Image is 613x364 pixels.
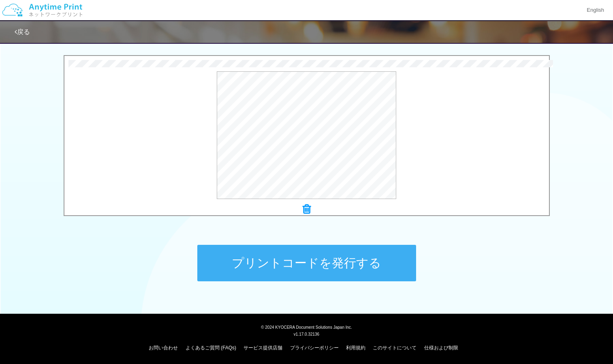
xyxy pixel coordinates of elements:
span: v1.17.0.32136 [294,332,319,336]
a: よくあるご質問 (FAQs) [186,345,236,351]
button: プリントコードを発行する [197,245,416,281]
a: このサイトについて [373,345,416,351]
a: 仕様および制限 [424,345,458,351]
a: 利用規約 [346,345,365,351]
a: お問い合わせ [149,345,178,351]
a: サービス提供店舗 [243,345,282,351]
a: プライバシーポリシー [290,345,339,351]
a: 戻る [15,28,30,35]
span: © 2024 KYOCERA Document Solutions Japan Inc. [261,324,352,330]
